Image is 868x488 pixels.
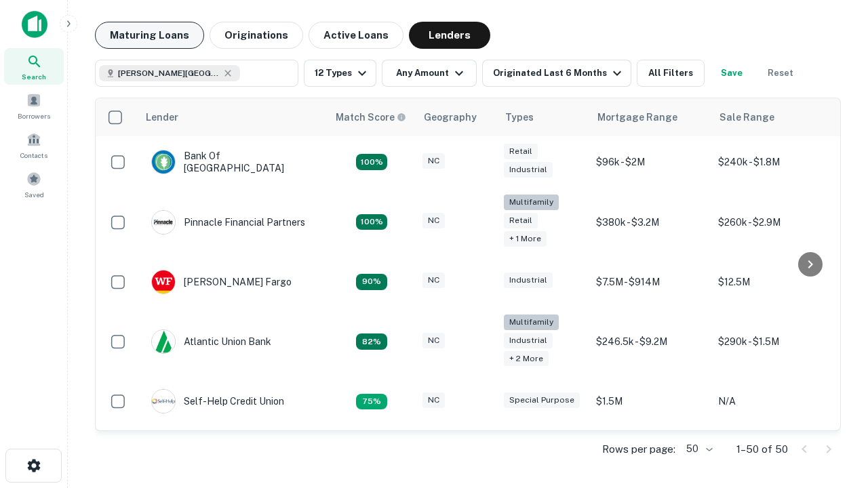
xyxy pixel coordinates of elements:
button: 12 Types [304,60,376,87]
button: Originated Last 6 Months [482,60,631,87]
td: $96k - $2M [589,136,711,188]
th: Geography [416,98,497,136]
a: Borrowers [4,87,64,124]
th: Sale Range [711,98,833,136]
button: Active Loans [309,22,403,49]
p: Rows per page: [602,441,675,457]
div: Bank Of [GEOGRAPHIC_DATA] [151,150,314,174]
button: Maturing Loans [95,22,204,49]
div: NC [422,153,445,169]
div: Capitalize uses an advanced AI algorithm to match your search with the best lender. The match sco... [336,110,406,125]
div: NC [422,213,445,228]
div: Matching Properties: 10, hasApolloMatch: undefined [356,394,387,410]
td: $290k - $1.5M [711,308,833,376]
div: Industrial [504,162,553,178]
button: All Filters [637,60,705,87]
div: Mortgage Range [597,109,677,125]
td: N/A [711,375,833,427]
span: Contacts [20,150,47,161]
button: Lenders [409,22,490,49]
img: picture [152,150,175,174]
div: Self-help Credit Union [151,389,284,413]
iframe: Chat Widget [800,380,868,445]
div: Retail [504,144,538,159]
img: picture [152,270,175,293]
span: [PERSON_NAME][GEOGRAPHIC_DATA], [GEOGRAPHIC_DATA] [118,67,220,79]
img: picture [152,211,175,234]
p: 1–50 of 50 [736,441,788,457]
th: Types [497,98,589,136]
div: Pinnacle Financial Partners [151,210,305,235]
div: Sale Range [719,109,774,125]
span: Search [22,71,46,82]
div: Lender [146,109,178,125]
div: Atlantic Union Bank [151,329,271,354]
div: [PERSON_NAME] Fargo [151,270,292,294]
div: Industrial [504,272,553,288]
td: $380k - $3.2M [589,188,711,256]
div: Originated Last 6 Months [493,65,625,81]
img: capitalize-icon.png [22,11,47,38]
th: Mortgage Range [589,98,711,136]
div: Retail [504,213,538,228]
td: $1.5M [589,375,711,427]
div: 50 [681,439,715,459]
div: Matching Properties: 11, hasApolloMatch: undefined [356,333,387,350]
th: Lender [138,98,328,136]
div: + 1 more [504,231,547,247]
div: + 2 more [504,351,549,367]
div: NC [422,272,445,288]
img: picture [152,390,175,413]
button: Originations [210,22,303,49]
td: $246.5k - $9.2M [589,308,711,376]
div: Multifamily [504,314,559,330]
div: Industrial [504,333,553,348]
div: Geography [424,109,477,125]
div: Multifamily [504,195,559,210]
a: Saved [4,166,64,203]
button: Save your search to get updates of matches that match your search criteria. [710,60,753,87]
button: Reset [759,60,802,87]
div: NC [422,333,445,348]
div: NC [422,392,445,408]
td: $12.5M [711,256,833,308]
td: $240k - $1.8M [711,136,833,188]
div: Matching Properties: 14, hasApolloMatch: undefined [356,154,387,170]
div: Matching Properties: 24, hasApolloMatch: undefined [356,214,387,230]
a: Contacts [4,127,64,163]
th: Capitalize uses an advanced AI algorithm to match your search with the best lender. The match sco... [328,98,416,136]
span: Borrowers [18,110,50,121]
div: Matching Properties: 12, hasApolloMatch: undefined [356,274,387,290]
a: Search [4,48,64,85]
div: Types [505,109,534,125]
td: $7.5M - $914M [589,256,711,308]
h6: Match Score [336,110,403,125]
div: Special Purpose [504,392,580,408]
td: $260k - $2.9M [711,188,833,256]
button: Any Amount [382,60,477,87]
img: picture [152,330,175,353]
span: Saved [24,189,44,200]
